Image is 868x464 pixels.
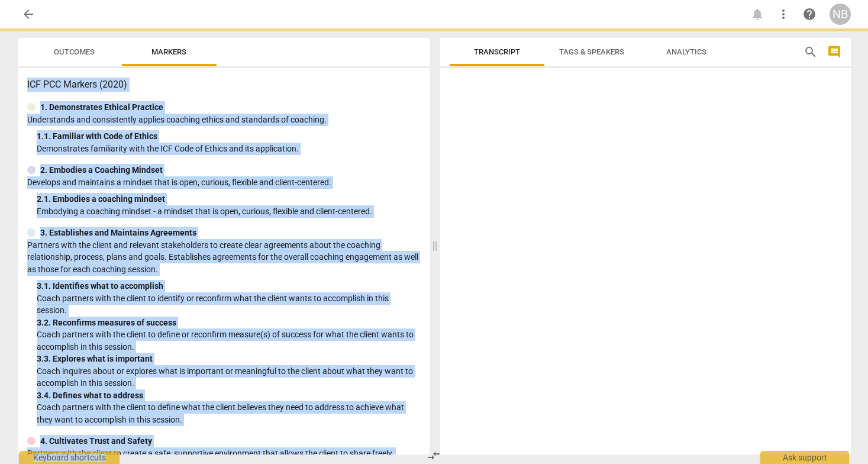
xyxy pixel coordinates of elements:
[37,328,420,353] p: Coach partners with the client to define or reconfirm measure(s) of success for what the client w...
[40,101,163,114] p: 1. Demonstrates Ethical Practice
[801,43,820,62] button: Search
[827,45,841,59] span: comment
[40,164,163,176] p: 2. Embodies a Coaching Mindset
[804,45,818,59] span: search
[37,389,420,402] div: 3. 4. Defines what to address
[830,4,851,25] button: NB
[27,114,420,126] p: Understands and consistently applies coaching ethics and standards of coaching.
[799,4,820,25] a: Help
[666,47,706,56] span: Analytics
[37,401,420,426] p: Coach partners with the client to define what the client believes they need to address to achieve...
[37,193,420,205] div: 2. 1. Embodies a coaching mindset
[19,451,120,464] div: Keyboard shortcuts
[54,47,95,56] span: Outcomes
[37,130,420,143] div: 1. 1. Familiar with Code of Ethics
[40,435,152,447] p: 4. Cultivates Trust and Safety
[559,47,624,56] span: Tags & Speakers
[760,451,849,464] div: Ask support
[474,47,520,56] span: Transcript
[37,143,420,155] p: Demonstrates familiarity with the ICF Code of Ethics and its application.
[37,292,420,317] p: Coach partners with the client to identify or reconfirm what the client wants to accomplish in th...
[427,449,441,463] span: compare_arrows
[27,176,420,189] p: Develops and maintains a mindset that is open, curious, flexible and client-centered.
[27,239,420,276] p: Partners with the client and relevant stakeholders to create clear agreements about the coaching ...
[27,78,420,92] h3: ICF PCC Markers (2020)
[151,47,186,56] span: Markers
[37,365,420,389] p: Coach inquires about or explores what is important or meaningful to the client about what they wa...
[802,7,817,21] span: help
[37,353,420,365] div: 3. 3. Explores what is important
[40,227,196,239] p: 3. Establishes and Maintains Agreements
[21,7,36,21] span: arrow_back
[37,317,420,329] div: 3. 2. Reconfirms measures of success
[825,43,844,62] button: Show/Hide comments
[37,280,420,292] div: 3. 1. Identifies what to accomplish
[37,205,420,218] p: Embodying a coaching mindset - a mindset that is open, curious, flexible and client-centered.
[776,7,790,21] span: more_vert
